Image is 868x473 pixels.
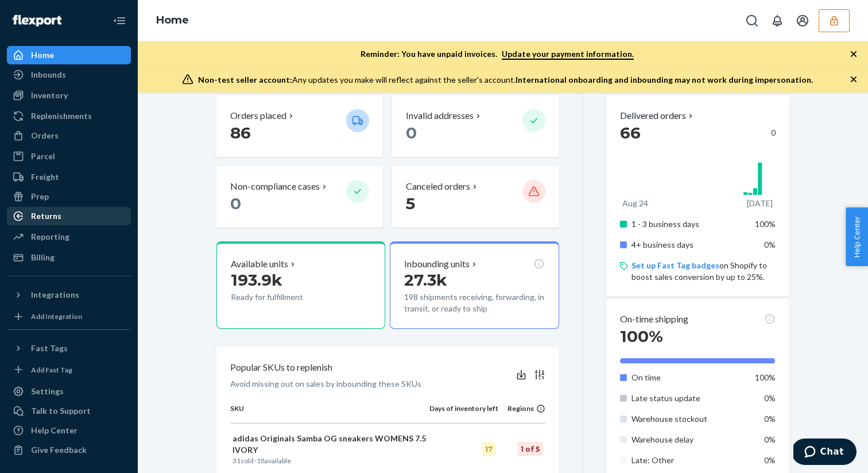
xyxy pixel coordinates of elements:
button: Open account menu [791,9,814,32]
span: 193.9k [231,270,282,290]
span: International onboarding and inbounding may not work during impersonation. [516,75,813,84]
div: Returns [31,210,61,222]
div: Parcel [31,151,55,162]
div: Regions [498,403,545,413]
div: Add Fast Tag [31,365,72,375]
div: Give Feedback [31,444,87,456]
th: Days of inventory left [429,403,498,423]
p: On-time shipping [620,313,688,326]
button: Give Feedback [7,441,131,459]
span: 66 [620,123,641,143]
a: Update your payment information. [502,49,634,60]
a: Replenishments [7,107,131,125]
iframe: Opens a widget where you can chat to one of our agents [793,439,857,467]
p: Orders placed [230,109,286,122]
a: Help Center [7,421,131,440]
button: Integrations [7,286,131,304]
button: Open Search Box [741,9,764,32]
p: 1 - 3 business days [631,218,745,230]
button: Invalid addresses 0 [392,95,559,157]
p: Reminder: You have unpaid invoices. [361,48,634,60]
p: Late status update [631,393,745,404]
span: 100% [755,219,776,229]
p: Popular SKUs to replenish [230,361,332,374]
span: 18 [257,456,265,465]
a: Orders [7,126,131,145]
span: 0% [764,240,776,249]
div: Prep [31,191,49,202]
a: Parcel [7,147,131,166]
button: Talk to Support [7,402,131,420]
div: Freight [31,171,59,183]
button: Available units193.9kReady for fulfillment [216,241,385,329]
span: 0% [764,414,776,424]
a: Returns [7,207,131,225]
p: Aug 24 [622,198,648,209]
a: Billing [7,248,131,267]
div: Inbounds [31,69,66,80]
div: Replenishments [31,110,92,122]
button: Fast Tags [7,339,131,357]
p: Canceled orders [406,180,470,193]
div: Billing [31,252,55,263]
span: 0% [764,393,776,403]
a: Home [156,14,189,26]
p: Warehouse stockout [631,413,745,425]
button: Close Navigation [108,9,131,32]
p: 198 shipments receiving, forwarding, in transit, or ready to ship [404,291,544,314]
p: 4+ business days [631,239,745,251]
p: adidas Originals Samba OG sneakers WOMENS 7.5 IVORY [232,433,427,456]
span: 86 [230,123,251,143]
div: Inventory [31,90,68,101]
a: Inventory [7,86,131,105]
button: Delivered orders [620,109,695,122]
a: Set up Fast Tag badges [631,260,719,270]
p: Inbounding units [404,257,470,271]
span: 100% [620,326,663,346]
span: 5 [406,194,415,213]
p: Warehouse delay [631,434,745,445]
p: sold · available [232,456,427,466]
button: Open notifications [766,9,789,32]
p: On time [631,372,745,383]
div: Integrations [31,289,79,301]
span: 31 [232,456,241,465]
p: Non-compliance cases [230,180,320,193]
p: Avoid missing out on sales by inbounding these SKUs [230,378,421,390]
button: Inbounding units27.3k198 shipments receiving, forwarding, in transit, or ready to ship [390,241,559,329]
a: Home [7,46,131,64]
button: Orders placed 86 [216,95,383,157]
div: 17 [482,442,496,456]
button: Non-compliance cases 0 [216,166,383,228]
button: Help Center [846,207,868,266]
p: Invalid addresses [406,109,474,122]
a: Add Integration [7,309,131,325]
span: 0% [764,434,776,444]
a: Freight [7,168,131,186]
span: 0 [406,123,417,143]
div: 0 [620,122,776,143]
p: Available units [231,257,288,271]
span: 0% [764,455,776,465]
a: Prep [7,187,131,206]
a: Add Fast Tag [7,362,131,378]
div: 1 of 5 [517,442,543,456]
th: SKU [230,403,429,423]
span: 100% [755,372,776,382]
div: Settings [31,386,64,397]
button: Canceled orders 5 [392,166,559,228]
img: Flexport logo [13,15,61,26]
div: Help Center [31,425,77,436]
div: Orders [31,130,59,141]
div: Home [31,49,54,61]
div: Talk to Support [31,405,91,417]
span: Non-test seller account: [198,75,292,84]
div: Add Integration [31,312,82,321]
p: [DATE] [747,198,773,209]
div: Fast Tags [31,343,68,354]
a: Settings [7,382,131,401]
a: Inbounds [7,66,131,84]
